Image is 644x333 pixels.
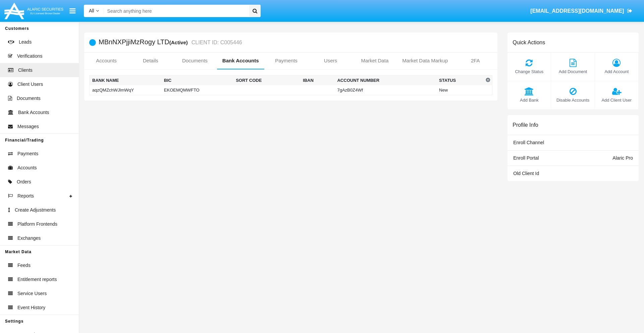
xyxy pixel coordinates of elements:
span: Leads [19,39,32,46]
h5: MBnNXPjjiMzRogy LTD [99,39,242,46]
input: Search [104,5,247,17]
a: All [84,7,104,14]
span: [EMAIL_ADDRESS][DOMAIN_NAME] [530,8,624,14]
td: New [436,85,484,95]
img: Logo image [3,1,64,21]
span: Orders [17,178,31,185]
small: CLIENT ID: C005446 [190,40,242,45]
td: 7gAzB0Z4Wf [334,85,436,95]
span: Verifications [17,53,42,60]
td: EKOEMQMWFTO [161,85,233,95]
span: Alaric Pro [612,155,633,161]
th: Account Number [334,75,436,86]
span: Enroll Channel [513,140,544,145]
a: Payments [264,53,309,69]
span: Create Adjustments [15,207,56,214]
a: Documents [173,53,217,69]
span: Platform Frontends [17,221,57,228]
span: Client Users [17,81,43,88]
th: Status [436,75,484,86]
span: All [89,8,94,13]
span: Reports [17,192,34,200]
span: Feeds [17,262,31,269]
a: [EMAIL_ADDRESS][DOMAIN_NAME] [527,2,636,20]
span: Service Users [17,290,47,297]
div: (Active) [169,39,190,46]
span: Exchanges [17,235,41,242]
a: Users [308,53,353,69]
span: Clients [18,67,33,74]
a: Details [128,53,173,69]
span: Event History [17,304,45,311]
span: Enroll Portal [513,155,539,161]
h6: Profile Info [513,122,538,128]
span: Documents [17,95,41,102]
a: Bank Accounts [217,53,264,69]
a: Market Data Markup [397,53,453,69]
span: Payments [17,150,38,157]
span: Messages [17,123,39,130]
th: Bank Name [90,75,161,86]
span: Disable Accounts [554,97,591,103]
a: Market Data [353,53,397,69]
span: Accounts [17,164,37,171]
span: Add Bank [511,97,547,103]
span: Old Client Id [513,171,539,176]
th: IBAN [300,75,334,86]
span: Change Status [511,68,547,75]
span: Bank Accounts [18,109,49,116]
a: 2FA [453,53,497,69]
h6: Quick Actions [513,39,545,46]
span: Add Document [554,68,591,75]
span: Add Client User [598,97,635,103]
th: BIC [161,75,233,86]
a: Accounts [84,53,128,69]
span: Entitlement reports [17,276,57,283]
span: Add Account [598,68,635,75]
td: aqzQMZchWJlmWqY [90,85,161,95]
th: Sort Code [233,75,300,86]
